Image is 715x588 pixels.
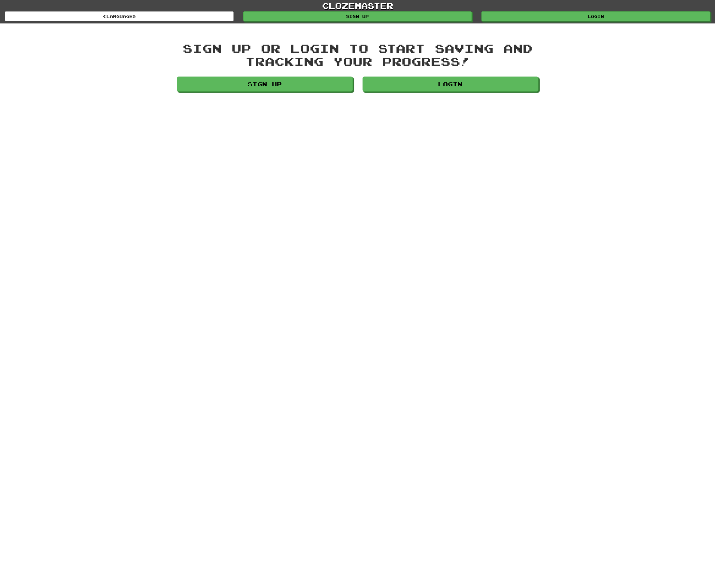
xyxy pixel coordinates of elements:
[177,77,353,92] a: Sign up
[243,11,472,21] a: Sign up
[5,11,234,21] a: Languages
[481,11,710,21] a: Login
[177,42,538,67] div: Sign up or login to start saving and tracking your progress!
[363,77,538,92] a: Login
